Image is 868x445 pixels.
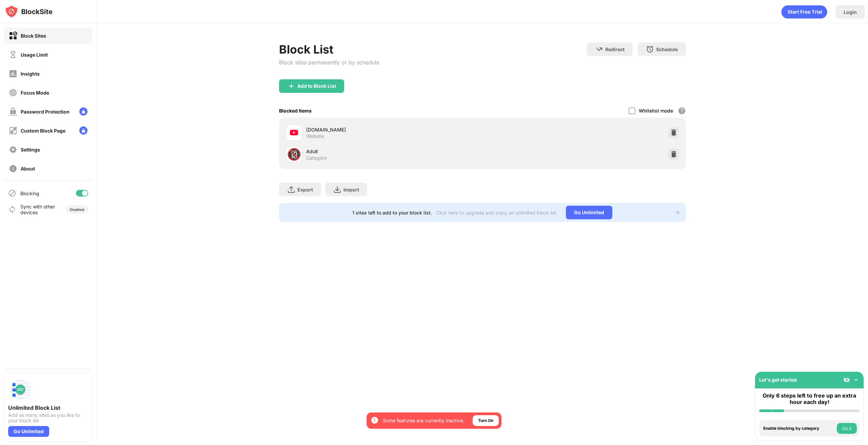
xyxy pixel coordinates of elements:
[21,90,49,96] div: Focus Mode
[21,147,40,153] div: Settings
[8,377,33,402] img: push-block-list.svg
[21,52,48,58] div: Usage Limit
[9,88,17,97] img: focus-off.svg
[21,33,46,39] div: Block Sites
[9,32,17,40] img: block-on.svg
[837,423,857,434] button: Do it
[781,5,827,19] div: animation
[9,164,17,173] img: about-off.svg
[656,46,678,52] div: Schedule
[290,128,298,137] img: favicons
[759,377,797,383] div: Let's get started
[844,9,857,15] div: Login
[21,71,40,77] div: Insights
[843,377,850,383] img: eye-not-visible.svg
[639,108,673,114] div: Whitelist mode
[759,392,860,405] div: Only 6 steps left to free up an extra hour each day!
[9,126,17,135] img: customize-block-page-off.svg
[9,50,17,59] img: time-usage-off.svg
[566,206,612,219] div: Go Unlimited
[306,155,327,161] div: Category
[279,108,312,114] div: Blocked Items
[297,187,313,193] div: Export
[9,69,17,78] img: insights-off.svg
[297,83,336,89] div: Add to Block List
[5,5,53,18] img: logo-blocksite.svg
[9,107,17,116] img: password-protection-off.svg
[8,189,16,197] img: blocking-icon.svg
[306,126,482,133] div: [DOMAIN_NAME]
[21,166,35,171] div: About
[79,126,87,135] img: lock-menu.svg
[8,404,88,411] div: Unlimited Block List
[279,42,379,56] div: Block List
[853,377,860,383] img: omni-setup-toggle.svg
[20,204,55,215] div: Sync with other devices
[436,210,558,216] div: Click here to upgrade and enjoy an unlimited block list.
[306,133,324,139] div: Website
[79,107,87,116] img: lock-menu.svg
[8,205,16,214] img: sync-icon.svg
[675,210,680,215] img: x-button.svg
[279,59,379,66] div: Block sites permanently or by schedule
[287,147,301,161] div: 🔞
[9,145,17,154] img: settings-off.svg
[383,417,465,424] div: Some features are currently inactive.
[21,128,65,134] div: Custom Block Page
[21,109,70,115] div: Password Protection
[306,148,482,155] div: Adult
[478,417,493,424] div: Turn On
[352,210,432,216] div: 1 sites left to add to your block list.
[343,187,359,193] div: Import
[763,426,835,431] div: Enable blocking by category
[70,207,84,211] div: Disabled
[605,46,625,52] div: Redirect
[8,426,49,437] div: Go Unlimited
[8,412,88,423] div: Add as many sites as you like to your block list
[20,190,39,196] div: Blocking
[371,416,379,424] img: error-circle-white.svg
